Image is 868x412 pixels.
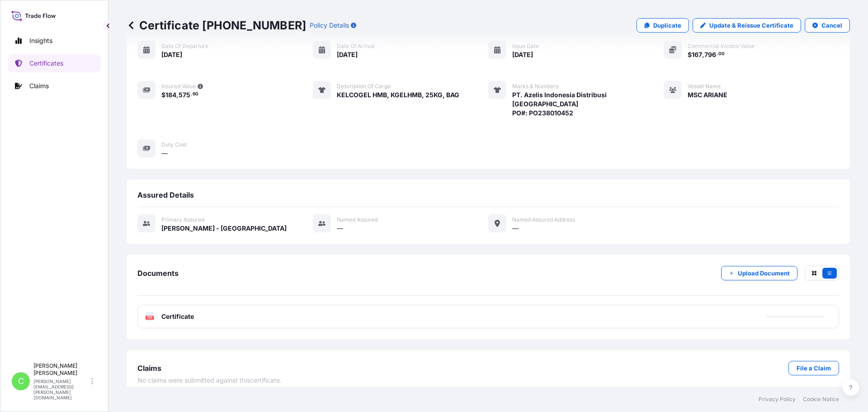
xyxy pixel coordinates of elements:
[137,364,161,373] span: Claims
[137,190,194,199] span: Assured Details
[688,90,727,99] span: MSC ARIANE
[512,90,607,118] span: PT. Azelis Indonesia Distribusi [GEOGRAPHIC_DATA] PO#: PO238010452
[161,50,182,59] span: [DATE]
[788,361,839,375] a: File a Claim
[512,83,558,90] span: Marks & Numbers
[176,92,179,98] span: ,
[797,364,831,373] p: File a Claim
[653,21,681,30] p: Duplicate
[688,52,692,58] span: $
[161,224,287,233] span: [PERSON_NAME] - [GEOGRAPHIC_DATA]
[693,18,801,33] a: Update & Reissue Certificate
[337,83,391,90] span: Description of cargo
[18,377,24,386] span: C
[803,396,839,403] a: Cookie Notice
[759,396,796,403] a: Privacy Policy
[191,93,192,96] span: .
[33,362,90,377] p: [PERSON_NAME] [PERSON_NAME]
[688,83,721,90] span: Vessel Name
[310,21,349,30] p: Policy Details
[179,92,190,98] span: 575
[704,52,716,58] span: 796
[692,52,702,58] span: 167
[161,83,196,90] span: Insured Value
[8,77,101,95] a: Claims
[161,216,204,223] span: Primary assured
[738,269,790,278] p: Upload Document
[161,92,165,98] span: $
[165,92,176,98] span: 184
[147,316,153,319] text: PDF
[33,379,90,400] p: [PERSON_NAME][EMAIL_ADDRESS][PERSON_NAME][DOMAIN_NAME]
[805,18,850,33] button: Cancel
[337,216,377,223] span: Named Assured
[702,52,704,58] span: ,
[161,141,187,148] span: Duty Cost
[512,224,519,233] span: —
[709,21,793,30] p: Update & Reissue Certificate
[637,18,689,33] a: Duplicate
[717,52,718,56] span: .
[127,18,306,33] p: Certificate [PHONE_NUMBER]
[8,54,101,72] a: Certificates
[161,312,194,321] span: Certificate
[29,81,49,90] p: Claims
[8,32,101,50] a: Insights
[337,90,459,99] span: KELCOGEL HMB, KGELHMB, 25KG, BAG
[337,224,343,233] span: —
[512,50,533,59] span: [DATE]
[29,36,52,45] p: Insights
[337,50,358,59] span: [DATE]
[512,216,575,223] span: Named Assured Address
[161,149,168,158] span: —
[821,21,842,30] p: Cancel
[137,269,179,278] span: Documents
[193,93,198,96] span: 60
[718,52,725,56] span: 00
[29,59,63,68] p: Certificates
[137,376,282,385] span: No claims were submitted against this certificate .
[721,266,797,280] button: Upload Document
